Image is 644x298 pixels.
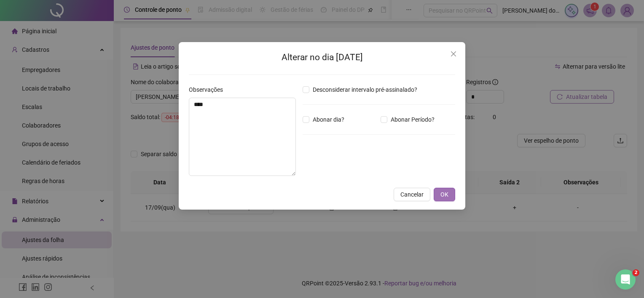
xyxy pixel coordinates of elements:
button: Close [447,47,460,61]
h2: Alterar no dia [DATE] [189,51,455,64]
label: Observações [189,85,228,94]
span: 2 [633,269,639,276]
button: Cancelar [394,188,430,201]
span: Abonar dia? [309,115,348,124]
iframe: Intercom live chat [615,269,636,290]
span: Desconsiderar intervalo pré-assinalado? [309,85,421,94]
span: Cancelar [400,190,424,199]
span: close [450,51,457,57]
button: OK [434,188,455,201]
span: Abonar Período? [387,115,438,124]
span: OK [440,190,448,199]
